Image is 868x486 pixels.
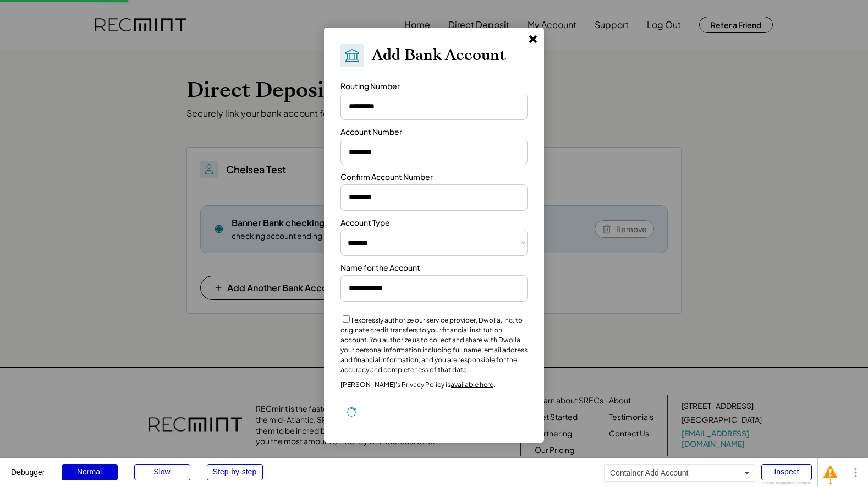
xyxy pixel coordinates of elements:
div: Step-by-step [207,464,263,480]
label: I expressly authorize our service provider, Dwolla, Inc. to originate credit transfers to your fi... [340,316,528,374]
div: Container Add Account [604,464,755,482]
div: Slow [134,464,190,480]
img: Bank.svg [344,47,360,64]
h2: Add Bank Account [372,46,506,65]
div: Show responsive boxes [761,481,812,485]
div: Name for the Account [340,263,420,274]
div: [PERSON_NAME]’s Privacy Policy is . [340,380,495,389]
div: Routing Number [340,81,400,92]
div: Normal [62,464,118,480]
a: available here [451,380,493,389]
div: Account Number [340,127,402,138]
div: 1 [823,479,837,485]
div: Account Type [340,217,390,228]
div: Confirm Account Number [340,172,433,183]
div: Inspect [761,464,812,480]
div: Debugger [11,458,45,476]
